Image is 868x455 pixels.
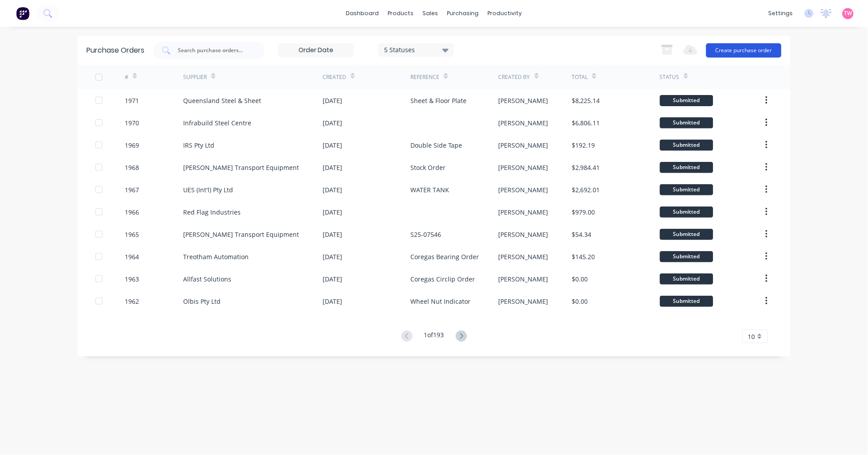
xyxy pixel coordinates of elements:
[660,184,713,195] div: Submitted
[572,118,600,128] div: $6,806.11
[342,7,384,20] a: dashboard
[125,96,139,105] div: 1971
[572,274,588,284] div: $0.00
[572,297,588,306] div: $0.00
[323,185,342,194] div: [DATE]
[183,274,231,284] div: Allfast Solutions
[410,185,449,194] div: WATER TANK
[183,207,241,217] div: Red Flag Industries
[572,163,600,172] div: $2,984.41
[323,163,342,172] div: [DATE]
[125,163,139,172] div: 1968
[125,118,139,128] div: 1970
[278,44,353,57] input: Order Date
[125,274,139,284] div: 1963
[385,45,448,54] div: 5 Statuses
[660,251,713,262] div: Submitted
[660,207,713,218] div: Submitted
[125,252,139,261] div: 1964
[572,185,600,194] div: $2,692.01
[183,252,249,261] div: Treotham Automation
[323,73,346,81] div: Created
[125,207,139,217] div: 1966
[499,96,549,105] div: [PERSON_NAME]
[660,95,713,106] div: Submitted
[177,46,251,55] input: Search purchase orders...
[499,185,549,194] div: [PERSON_NAME]
[183,185,233,194] div: UES (Int'l) Pty Ltd
[572,141,595,150] div: $192.19
[660,73,680,81] div: Status
[499,118,549,128] div: [PERSON_NAME]
[125,73,128,81] div: #
[16,7,29,20] img: Factory
[323,207,342,217] div: [DATE]
[572,207,595,217] div: $979.00
[706,43,782,58] button: Create purchase order
[844,9,852,17] span: TW
[572,96,600,105] div: $8,225.14
[499,252,549,261] div: [PERSON_NAME]
[183,163,299,172] div: [PERSON_NAME] Transport Equipment
[499,73,530,81] div: Created By
[572,73,588,81] div: Total
[410,274,475,284] div: Coregas Circlip Order
[323,141,342,150] div: [DATE]
[183,96,261,105] div: Queensland Steel & Sheet
[323,252,342,261] div: [DATE]
[499,274,549,284] div: [PERSON_NAME]
[183,230,299,239] div: [PERSON_NAME] Transport Equipment
[424,330,444,343] div: 1 of 193
[410,230,441,239] div: S25-07546
[323,297,342,306] div: [DATE]
[410,96,467,105] div: Sheet & Floor Plate
[660,273,713,285] div: Submitted
[483,7,527,20] div: productivity
[323,96,342,105] div: [DATE]
[323,274,342,284] div: [DATE]
[499,207,549,217] div: [PERSON_NAME]
[183,73,207,81] div: Supplier
[183,141,214,150] div: IRS Pty Ltd
[499,163,549,172] div: [PERSON_NAME]
[499,297,549,306] div: [PERSON_NAME]
[660,229,713,240] div: Submitted
[410,141,462,150] div: Double Side Tape
[572,252,595,261] div: $145.20
[764,7,798,20] div: settings
[323,118,342,128] div: [DATE]
[410,297,471,306] div: Wheel Nut Indicator
[125,297,139,306] div: 1962
[660,296,713,307] div: Submitted
[125,141,139,150] div: 1969
[125,185,139,194] div: 1967
[499,141,549,150] div: [PERSON_NAME]
[410,252,479,261] div: Coregas Bearing Order
[410,163,446,172] div: Stock Order
[572,230,591,239] div: $54.34
[660,162,713,173] div: Submitted
[183,297,221,306] div: Olbis Pty Ltd
[384,7,418,20] div: products
[125,230,139,239] div: 1965
[418,7,443,20] div: sales
[443,7,483,20] div: purchasing
[323,230,342,239] div: [DATE]
[660,117,713,128] div: Submitted
[410,73,439,81] div: Reference
[86,45,144,56] div: Purchase Orders
[748,332,755,341] span: 10
[183,118,251,128] div: Infrabuild Steel Centre
[499,230,549,239] div: [PERSON_NAME]
[660,140,713,151] div: Submitted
